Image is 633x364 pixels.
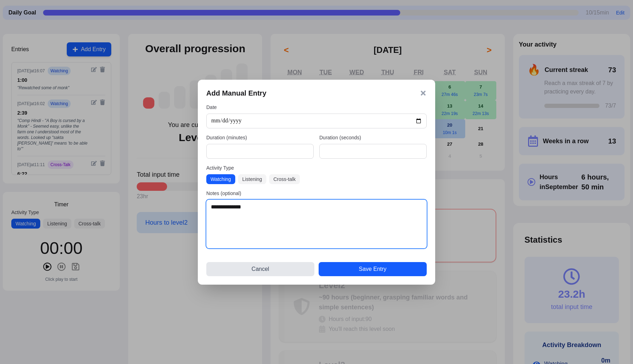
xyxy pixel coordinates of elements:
button: Listening [238,174,266,184]
button: Cancel [206,262,314,276]
label: Notes (optional) [206,190,427,197]
label: Date [206,104,427,111]
button: Cross-talk [269,174,300,184]
button: Save Entry [319,262,427,276]
label: Duration (minutes) [206,134,314,141]
h3: Add Manual Entry [206,88,266,98]
label: Duration (seconds) [319,134,427,141]
label: Activity Type [206,164,427,171]
button: Watching [206,174,235,184]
